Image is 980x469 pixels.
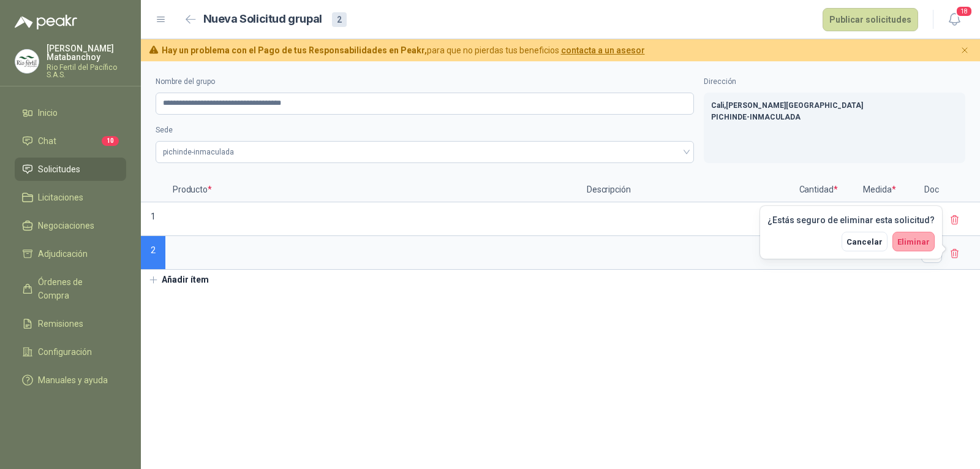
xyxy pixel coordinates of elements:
[892,232,935,251] button: Eliminar
[38,345,92,359] span: Configuración
[156,76,694,88] label: Nombre del grupo
[162,44,645,57] span: para que no pierdas tus beneficios
[162,45,427,55] b: Hay un problema con el Pago de tus Responsabilidades en Peakr,
[15,186,126,209] a: Licitaciones
[704,76,965,88] label: Dirección
[38,106,58,120] span: Inicio
[843,178,916,202] p: Medida
[823,8,918,31] button: Publicar solicitudes
[156,124,694,136] label: Sede
[38,134,56,148] span: Chat
[15,242,126,265] a: Adjudicación
[38,191,83,204] span: Licitaciones
[141,270,216,291] button: Añadir ítem
[956,6,973,17] span: 18
[38,247,88,261] span: Adjudicación
[15,50,39,73] img: Company Logo
[47,64,126,78] p: Rio Fertil del Pacífico S.A.S.
[711,100,958,112] p: Cali , [PERSON_NAME][GEOGRAPHIC_DATA]
[846,237,883,246] span: Cancelar
[332,12,347,27] div: 2
[203,10,322,28] h2: Nueva Solicitud grupal
[943,9,965,31] button: 18
[38,275,115,302] span: Órdenes de Compra
[141,202,165,236] p: 1
[102,136,119,146] span: 10
[47,44,126,61] p: [PERSON_NAME] Matabanchoy
[38,373,108,387] span: Manuales y ayuda
[794,178,843,202] p: Cantidad
[15,312,126,335] a: Remisiones
[897,237,930,246] span: Eliminar
[561,45,645,55] a: contacta a un asesor
[842,232,888,251] button: Cancelar
[38,162,80,176] span: Solicitudes
[165,178,579,202] p: Producto
[15,15,77,29] img: Logo peakr
[38,219,94,232] span: Negociaciones
[15,158,126,181] a: Solicitudes
[15,340,126,364] a: Configuración
[767,213,935,227] div: ¿Estás seguro de eliminar esta solicitud?
[579,178,794,202] p: Descripción
[15,129,126,153] a: Chat10
[163,143,687,161] span: pichinde-inmaculada
[15,270,126,307] a: Órdenes de Compra
[15,101,126,124] a: Inicio
[957,43,973,58] button: Cerrar
[711,112,958,123] p: PICHINDE-INMACULADA
[844,204,915,232] div: Unidades
[15,368,126,392] a: Manuales y ayuda
[141,236,165,270] p: 2
[916,178,947,202] p: Doc
[15,214,126,237] a: Negociaciones
[38,317,83,330] span: Remisiones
